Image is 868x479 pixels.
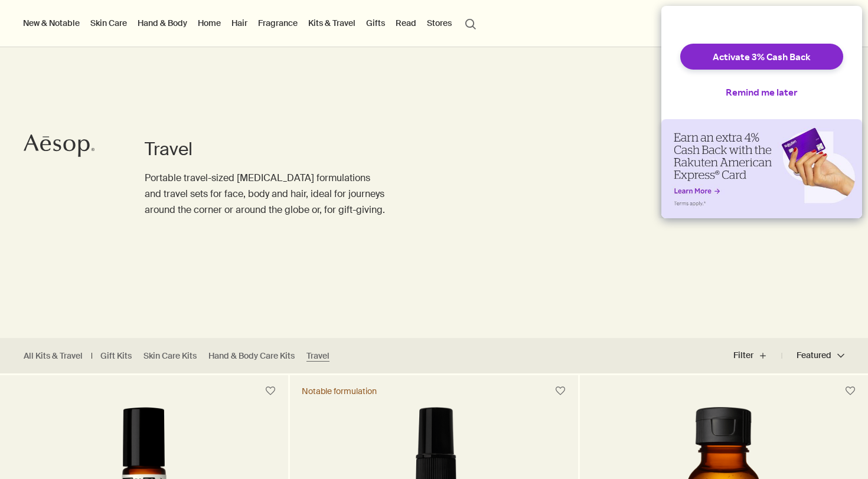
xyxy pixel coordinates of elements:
svg: Aesop [24,134,94,158]
a: Home [195,15,223,31]
button: Open search [460,12,481,34]
a: Kits & Travel [306,15,358,31]
div: Notable formulation [302,386,377,396]
a: Hair [229,15,250,31]
a: Skin Care [88,15,129,31]
button: Save to cabinet [550,380,571,402]
button: Filter [733,342,782,370]
button: Save to cabinet [840,380,861,402]
a: Aesop [21,131,97,163]
button: Featured [782,342,844,370]
a: Gift Kits [100,350,132,362]
a: All Kits & Travel [24,350,83,362]
a: Fragrance [256,15,300,31]
a: Skin Care Kits [143,350,197,362]
button: Save to cabinet [260,380,281,402]
p: Portable travel-sized [MEDICAL_DATA] formulations and travel sets for face, body and hair, ideal ... [145,170,387,218]
button: Stores [425,15,454,31]
a: Hand & Body Care Kits [208,350,295,362]
a: Hand & Body [135,15,190,31]
a: Travel [306,350,329,362]
a: Read [393,15,419,31]
h1: Travel [145,137,387,161]
a: Gifts [364,15,387,31]
button: New & Notable [21,15,82,31]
